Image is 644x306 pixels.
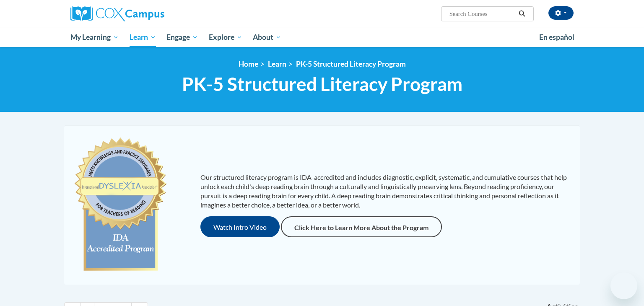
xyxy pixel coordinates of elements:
span: Explore [209,32,242,42]
span: My Learning [70,32,119,42]
iframe: Button to launch messaging window [610,272,637,299]
img: c477cda6-e343-453b-bfce-d6f9e9818e1c.png [73,134,169,276]
a: About [248,28,287,47]
a: Home [239,60,258,68]
button: Watch Intro Video [200,216,280,237]
button: Search [516,9,528,19]
a: Explore [203,28,248,47]
div: Main menu [58,28,586,47]
a: Learn [124,28,161,47]
a: Learn [268,60,286,68]
a: En español [534,29,580,46]
span: PK-5 Structured Literacy Program [182,73,462,95]
span: Engage [166,32,198,42]
img: Cox Campus [70,6,164,21]
a: Click Here to Learn More About the Program [281,216,442,237]
a: Cox Campus [70,6,230,21]
a: My Learning [65,28,124,47]
p: Our structured literacy program is IDA-accredited and includes diagnostic, explicit, systematic, ... [200,173,571,210]
a: PK-5 Structured Literacy Program [296,60,406,68]
span: En español [539,33,574,41]
button: Account Settings [548,6,574,20]
a: Engage [161,28,203,47]
span: About [253,32,281,42]
span: Learn [130,32,156,42]
input: Search Courses [449,9,516,19]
